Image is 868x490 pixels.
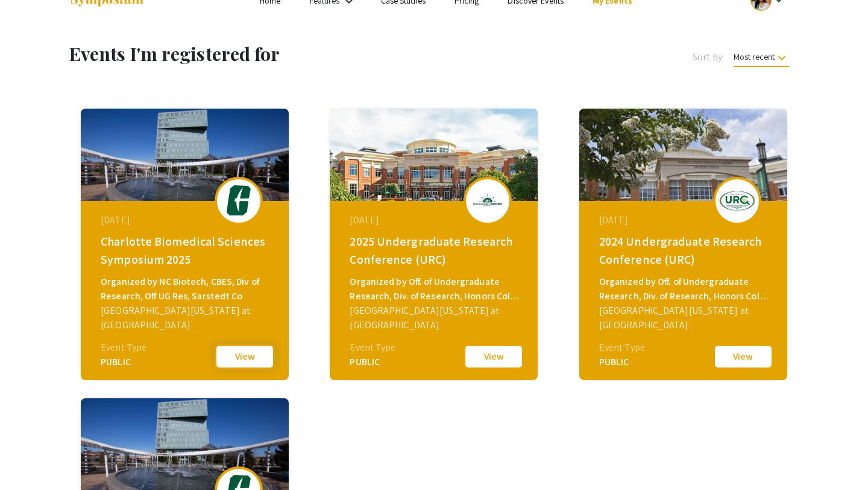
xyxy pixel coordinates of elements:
div: [DATE] [350,213,521,227]
div: Organized by Off. of Undergraduate Research, Div. of Research, Honors Coll., [PERSON_NAME] Scholars [350,275,521,304]
img: urc2025_eventLogo_3f4dc5_.jpg [470,191,506,211]
button: Most recent [724,46,799,68]
img: biomedical-sciences2025_eventLogo_e7ea32_.png [221,185,257,215]
div: [GEOGRAPHIC_DATA][US_STATE] at [GEOGRAPHIC_DATA] [350,304,521,332]
button: View [215,344,275,369]
span: Most recent [734,51,789,67]
div: Event Type [350,340,395,355]
div: Charlotte Biomedical Sciences Symposium 2025 [101,232,272,269]
div: 2025 Undergraduate Research Conference (URC) [350,232,521,269]
span: Sort by: [693,50,724,65]
button: View [464,344,524,369]
button: View [713,344,773,369]
img: urc2024_eventCoverPhoto_31f935__thumb.jpg [579,109,787,201]
div: Organized by NC Biotech, CBES, Div of Research, Off UG Res, Sarstedt Co [101,275,272,304]
div: [DATE] [101,213,272,227]
img: urc2025_eventCoverPhoto_756e51__thumb.jpg [330,109,538,201]
div: Event Type [599,340,645,355]
img: biomedical-sciences2025_eventCoverPhoto_f0c029__thumb.jpg [81,109,289,201]
h1: Events I'm registered for [69,43,487,65]
div: [DATE] [599,213,770,227]
iframe: Chat [9,436,51,481]
div: PUBLIC [599,355,645,369]
div: [GEOGRAPHIC_DATA][US_STATE] at [GEOGRAPHIC_DATA] [599,304,770,332]
div: Organized by Off. of Undergraduate Research, Div. of Research, Honors Coll., [PERSON_NAME] Scholars [599,275,770,304]
div: PUBLIC [350,355,395,369]
div: PUBLIC [101,355,146,369]
div: [GEOGRAPHIC_DATA][US_STATE] at [GEOGRAPHIC_DATA] [101,304,272,332]
mat-icon: keyboard_arrow_down [775,51,789,65]
div: 2024 Undergraduate Research Conference (URC) [599,232,770,269]
img: urc2024_eventLogo_4a2dd8_.jpg [719,191,755,211]
div: Event Type [101,340,146,355]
